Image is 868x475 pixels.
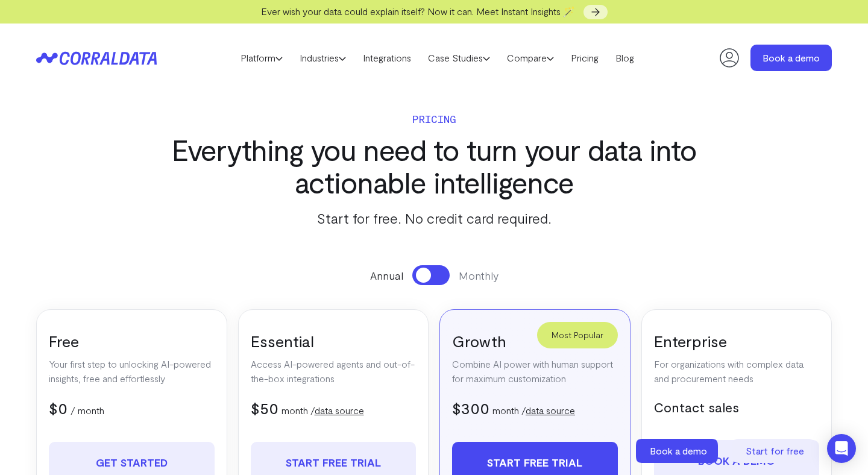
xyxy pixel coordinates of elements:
p: Pricing [153,110,715,127]
p: For organizations with complex data and procurement needs [654,357,820,386]
span: $50 [251,398,278,417]
span: $0 [49,398,68,417]
a: Start for free [732,439,817,463]
a: Blog [607,49,643,67]
a: Case Studies [420,49,498,67]
p: / month [71,403,104,418]
p: Your first step to unlocking AI-powered insights, free and effortlessly [49,357,215,386]
a: Pricing [562,49,607,67]
a: Industries [291,49,354,67]
h5: Contact sales [654,398,820,416]
p: month / [492,403,575,418]
div: Most Popular [537,322,618,348]
a: Book a demo [636,439,720,463]
a: Compare [498,49,562,67]
span: Start for free [746,445,804,456]
a: Integrations [354,49,420,67]
h3: Free [49,331,215,351]
span: Annual [370,268,403,283]
h3: Enterprise [654,331,820,351]
a: data source [315,404,364,416]
span: Ever wish your data could explain itself? Now it can. Meet Instant Insights 🪄 [261,5,575,17]
a: Platform [232,49,291,67]
h3: Everything you need to turn your data into actionable intelligence [153,133,715,198]
a: data source [526,404,575,416]
h3: Growth [452,331,618,351]
span: Monthly [459,268,498,283]
a: Book a demo [750,45,832,71]
p: Access AI-powered agents and out-of-the-box integrations [251,357,417,386]
p: Combine AI power with human support for maximum customization [452,357,618,386]
span: Book a demo [650,445,707,456]
div: Open Intercom Messenger [827,434,856,463]
h3: Essential [251,331,417,351]
p: Start for free. No credit card required. [153,207,715,229]
span: $300 [452,398,489,417]
p: month / [281,403,364,418]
